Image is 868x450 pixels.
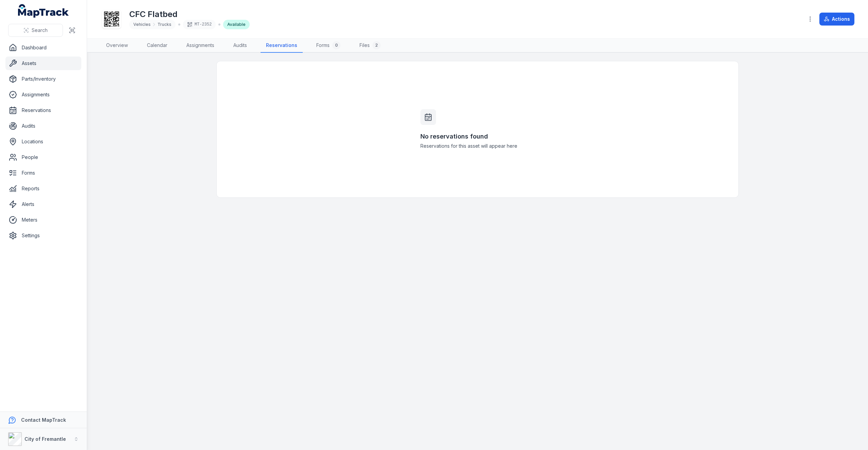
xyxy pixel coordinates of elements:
a: Assets [5,57,81,70]
span: Vehicles [133,22,151,27]
a: MapTrack [18,4,69,18]
a: People [5,150,81,164]
div: MT-2352 [183,20,216,29]
span: Search [32,27,48,34]
h3: No reservations found [420,132,535,141]
a: Assignments [181,38,220,53]
a: Overview [101,38,133,53]
button: Search [8,24,63,37]
a: Reservations [261,38,303,53]
a: Meters [5,213,81,227]
div: 0 [332,41,340,49]
a: Locations [5,135,81,148]
a: Reservations [5,103,81,117]
a: Reports [5,182,81,195]
div: 2 [372,41,381,49]
strong: Contact MapTrack [21,417,66,423]
a: Assignments [5,88,81,101]
a: Forms0 [311,38,346,53]
div: Available [223,20,250,29]
a: Alerts [5,197,81,211]
a: Calendar [141,38,173,53]
a: Audits [228,38,252,53]
button: Actions [819,13,854,26]
a: Settings [5,229,81,242]
a: Parts/Inventory [5,72,81,86]
h1: CFC Flatbed [129,9,250,20]
strong: City of Fremantle [24,436,66,442]
a: Files2 [354,38,386,53]
a: Forms [5,166,81,180]
span: Reservations for this asset will appear here [420,143,535,149]
span: Trucks [157,22,171,27]
a: Dashboard [5,41,81,54]
a: Audits [5,119,81,133]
